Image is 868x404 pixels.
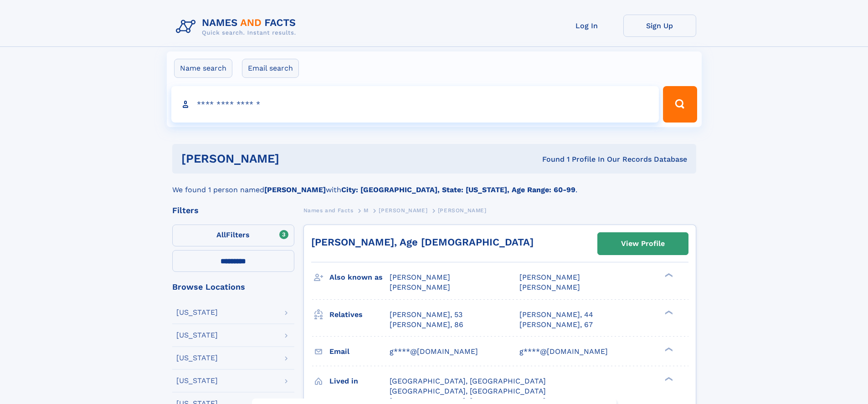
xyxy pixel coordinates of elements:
[364,205,369,216] a: M
[390,377,546,385] span: [GEOGRAPHIC_DATA], [GEOGRAPHIC_DATA]
[172,174,696,195] div: We found 1 person named with .
[438,207,487,214] span: [PERSON_NAME]
[663,376,673,382] div: ❯
[364,207,369,214] span: M
[329,270,390,285] h3: Also known as
[171,86,659,123] input: search input
[663,309,673,315] div: ❯
[519,283,580,291] span: [PERSON_NAME]
[663,86,697,123] button: Search Button
[390,273,450,281] span: [PERSON_NAME]
[311,236,534,248] a: [PERSON_NAME], Age [DEMOGRAPHIC_DATA]
[176,309,218,316] div: [US_STATE]
[598,233,688,255] a: View Profile
[176,354,218,362] div: [US_STATE]
[329,373,390,389] h3: Lived in
[174,59,232,78] label: Name search
[329,344,390,359] h3: Email
[663,346,673,352] div: ❯
[341,185,575,194] b: City: [GEOGRAPHIC_DATA], State: [US_STATE], Age Range: 60-99
[303,205,354,216] a: Names and Facts
[172,15,303,39] img: Logo Names and Facts
[176,332,218,339] div: [US_STATE]
[623,15,696,37] a: Sign Up
[181,153,411,164] h1: [PERSON_NAME]
[390,283,450,291] span: [PERSON_NAME]
[216,230,226,239] span: All
[329,307,390,322] h3: Relatives
[390,387,546,395] span: [GEOGRAPHIC_DATA], [GEOGRAPHIC_DATA]
[379,207,427,214] span: [PERSON_NAME]
[264,185,326,194] b: [PERSON_NAME]
[242,59,299,78] label: Email search
[519,320,593,330] a: [PERSON_NAME], 67
[663,272,673,278] div: ❯
[411,154,687,164] div: Found 1 Profile In Our Records Database
[172,225,294,246] label: Filters
[172,206,294,215] div: Filters
[519,273,580,281] span: [PERSON_NAME]
[390,310,462,320] a: [PERSON_NAME], 53
[550,15,623,37] a: Log In
[621,233,665,254] div: View Profile
[176,377,218,384] div: [US_STATE]
[519,310,593,320] a: [PERSON_NAME], 44
[172,283,294,291] div: Browse Locations
[379,205,427,216] a: [PERSON_NAME]
[390,320,463,330] a: [PERSON_NAME], 86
